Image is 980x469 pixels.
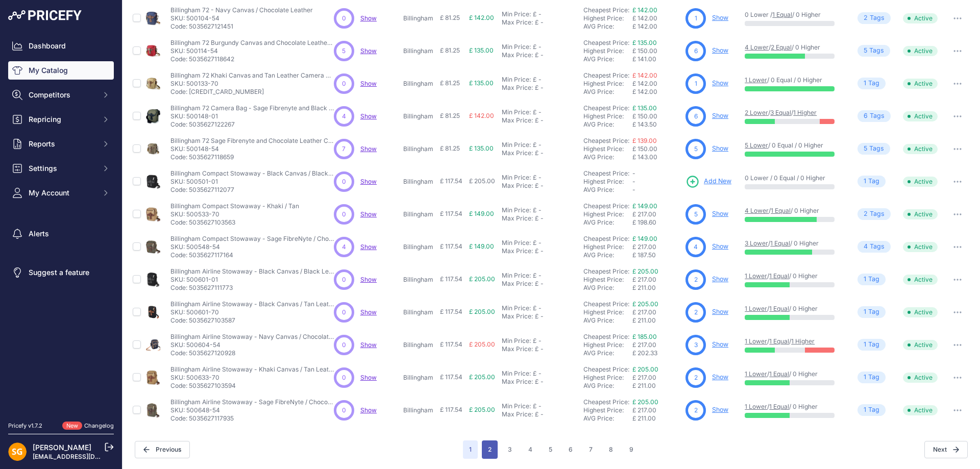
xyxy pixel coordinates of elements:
div: Min Price: [502,10,531,18]
div: £ [533,239,536,247]
a: £ 135.00 [632,104,657,112]
p: Billingham Airline Stowaway - Black Canvas / Black Leather [170,267,334,276]
div: - [538,84,544,92]
span: - [632,178,635,185]
span: 6 [694,112,698,121]
div: £ 187.50 [632,251,681,259]
a: Show [712,406,728,413]
a: Show [712,79,728,87]
span: £ 81.25 [440,46,460,54]
span: £ 117.54 [440,177,462,185]
a: £ 205.00 [632,267,658,275]
a: Cheapest Price: [583,39,629,46]
span: £ 142.00 [632,14,657,22]
span: 5 [342,46,346,56]
div: Min Price: [502,141,531,149]
span: Settings [29,163,95,174]
span: Active [903,209,938,219]
span: Active [903,111,938,121]
div: Min Price: [502,239,531,247]
div: AVG Price: [583,120,632,129]
div: Min Price: [502,108,531,116]
a: Cheapest Price: [583,104,629,112]
a: Show [360,243,377,251]
div: Highest Price: [583,178,632,186]
a: Cheapest Price: [583,267,629,275]
div: £ [535,214,538,223]
div: Highest Price: [583,112,632,120]
div: £ [535,247,538,255]
p: Billingham 72 Burgundy Canvas and Chocolate Leather Camera Bag [170,39,334,47]
button: Settings [8,159,114,178]
p: 0 Lower / 0 Equal / 0 Higher [745,174,843,182]
span: s [880,144,884,154]
div: - [536,10,542,18]
div: Max Price: [502,51,533,59]
span: s [881,13,885,23]
div: Max Price: [502,247,533,255]
span: Show [360,341,377,349]
p: Code: 5035627122267 [170,120,334,129]
a: Cheapest Price: [583,235,629,242]
span: £ 150.00 [632,112,657,120]
span: £ 81.25 [440,14,460,21]
a: 1 Lower [745,337,767,345]
span: 1 [864,79,866,88]
button: Go to page 4 [522,440,538,459]
nav: Sidebar [8,37,114,409]
a: Show [712,112,728,119]
div: - [536,174,542,182]
span: Active [903,46,938,56]
a: 1 Equal [771,207,791,214]
p: / / 0 Higher [745,43,843,52]
a: £ 205.00 [632,300,658,308]
span: £ 149.00 [469,242,494,250]
div: £ [533,43,536,51]
span: 5 [694,144,698,154]
div: £ 142.00 [632,22,681,31]
span: Show [360,374,377,381]
div: Highest Price: [583,14,632,22]
a: 1 Equal [772,11,792,18]
a: Show [360,178,377,185]
button: Repricing [8,110,114,129]
a: Cheapest Price: [583,398,629,406]
a: 4 Lower [745,207,769,214]
span: £ 142.00 [469,112,494,119]
a: Show [712,373,728,381]
span: £ 81.25 [440,112,460,119]
div: AVG Price: [583,153,632,161]
a: 2 Equal [771,43,792,51]
span: Competitors [29,90,95,100]
span: £ 135.00 [469,79,494,87]
span: - [632,169,635,177]
a: Show [712,308,728,315]
a: Cheapest Price: [583,169,629,177]
span: £ 81.25 [440,79,460,87]
p: Billingham Compact Stowaway - Khaki / Tan [170,202,299,210]
div: Min Price: [502,76,531,84]
div: Max Price: [502,182,533,190]
div: £ 143.00 [632,153,681,161]
p: Billingham [403,47,436,55]
div: - [538,214,544,223]
div: Min Price: [502,206,531,214]
div: - [538,182,544,190]
span: 0 [342,210,346,219]
a: Show [360,80,377,87]
p: Billingham [403,80,436,88]
span: Show [360,112,377,120]
span: 4 [342,242,346,252]
div: AVG Price: [583,186,632,194]
span: £ 150.00 [632,145,657,153]
div: AVG Price: [583,251,632,259]
a: Show [712,14,728,21]
span: Repricing [29,114,95,125]
a: 1 Lower [745,370,767,378]
p: Code: 5035627118659 [170,153,334,161]
div: - [538,116,544,125]
a: Show [360,276,377,283]
p: / / 0 Higher [745,207,843,215]
span: Show [360,14,377,22]
button: Go to page 6 [562,440,579,459]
